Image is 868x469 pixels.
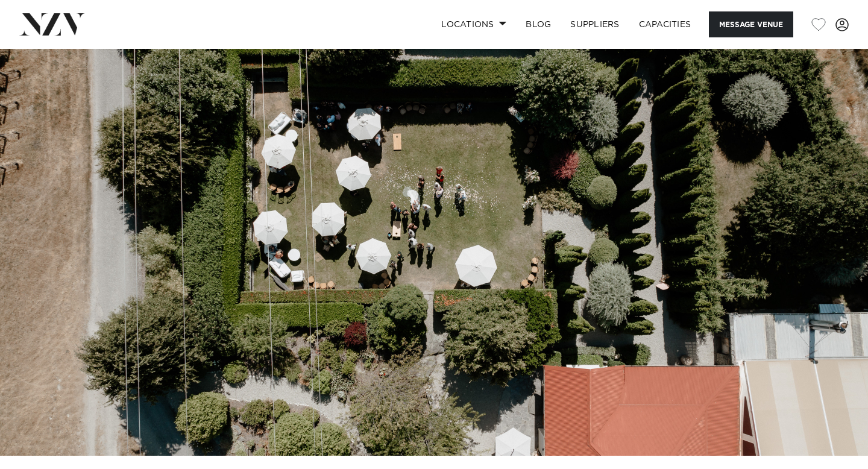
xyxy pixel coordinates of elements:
button: Message Venue [709,11,793,37]
a: SUPPLIERS [561,11,629,37]
img: nzv-logo.png [19,13,85,35]
a: Locations [432,11,516,37]
a: BLOG [516,11,561,37]
a: Capacities [629,11,701,37]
